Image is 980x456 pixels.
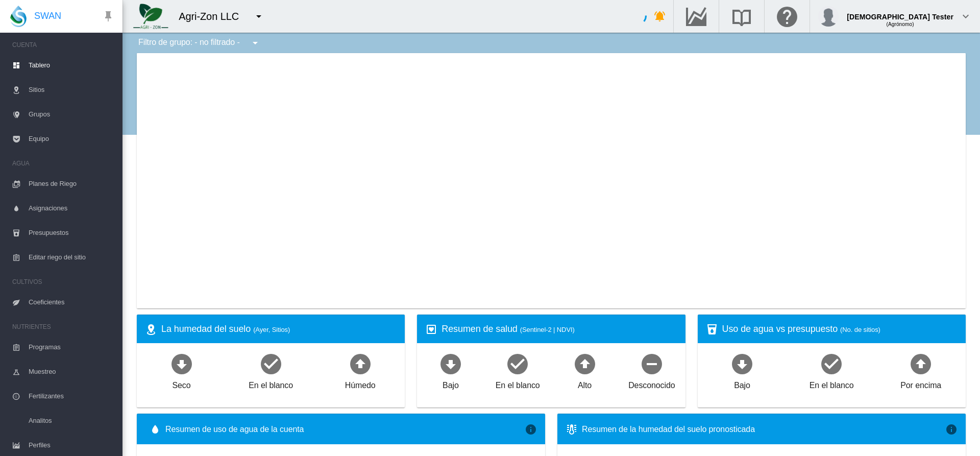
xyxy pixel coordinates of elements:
span: CULTIVOS [12,274,114,290]
div: Bajo [443,376,459,391]
md-icon: icon-arrow-up-bold-circle [348,351,373,376]
md-icon: icon-checkbox-marked-circle [819,351,844,376]
md-icon: icon-map-marker-radius [145,323,157,335]
span: Planes de Riego [29,172,114,196]
span: AGUA [12,155,114,172]
button: icon-menu-down [245,33,265,53]
span: Editar riego del sitio [29,245,114,270]
div: Bajo [734,376,750,391]
md-icon: Buscar en la base de conocimientos [729,10,754,22]
md-icon: icon-checkbox-marked-circle [259,351,283,376]
span: SWAN [34,10,61,22]
span: Equipo [29,127,114,151]
div: Desconocido [628,376,675,391]
md-icon: icon-heart-box-outline [425,323,437,335]
div: En el blanco [496,376,540,391]
div: Agri-Zon LLC [179,9,248,23]
div: Por encima [900,376,941,391]
div: Alto [578,376,592,391]
span: Programas [29,335,114,359]
div: Seco [172,376,190,391]
div: La humedad del suelo [161,323,397,335]
img: SWAN-Landscape-Logo-Colour-drop.png [10,6,27,27]
div: Húmedo [345,376,376,391]
span: Grupos [29,102,114,127]
span: CUENTA [12,37,114,53]
span: Fertilizantes [29,384,114,409]
div: En el blanco [810,376,854,391]
md-icon: icon-arrow-up-bold-circle [909,351,933,376]
div: Uso de agua vs presupuesto [722,323,958,335]
md-icon: icon-chevron-down [960,10,972,22]
md-icon: icon-bell-ring [654,10,666,22]
md-icon: icon-menu-down [253,10,265,22]
div: Filtro de grupo: - no filtrado - [131,33,268,53]
button: icon-bell-ring [650,6,670,27]
span: Muestreo [29,359,114,384]
div: En el blanco [249,376,293,391]
md-icon: icon-arrow-down-bold-circle [169,351,194,376]
img: profile.jpg [818,6,839,27]
md-icon: icon-cup-water [706,323,718,335]
span: (No. de sitios) [840,326,880,333]
span: Coeficientes [29,290,114,315]
div: [DEMOGRAPHIC_DATA] Tester [847,8,953,18]
md-icon: icon-arrow-down-bold-circle [730,351,754,376]
md-icon: icon-minus-circle [640,351,664,376]
button: icon-menu-down [249,6,269,27]
div: Resumen de la humedad del suelo pronosticada [582,424,945,435]
img: 7FicoSLW9yRjj7F2+0uvjPufP+ga39vogPu+G1+wvBtcm3fNv859aGr42DJ5pXiEAAAAAAAAAAAAAAAAAAAAAAAAAAAAAAAAA... [133,4,168,29]
span: Resumen de uso de agua de la cuenta [165,424,525,435]
md-icon: icon-information [525,423,537,436]
span: (Agrónomo) [886,21,914,27]
span: NUTRIENTES [12,319,114,335]
span: (Sentinel-2 | NDVI) [520,326,575,333]
md-icon: icon-thermometer-lines [566,423,578,436]
md-icon: Ir al Centro de Datos [684,10,708,22]
span: Asignaciones [29,196,114,221]
md-icon: icon-information [945,423,958,436]
span: Presupuestos [29,221,114,245]
md-icon: icon-water [149,423,161,436]
md-icon: icon-arrow-up-bold-circle [573,351,597,376]
md-icon: icon-menu-down [249,37,261,49]
span: Tablero [29,53,114,78]
span: Analitos [29,409,114,433]
span: (Ayer, Sitios) [253,326,290,333]
md-icon: icon-checkbox-marked-circle [505,351,530,376]
md-icon: Haga clic aquí para obtener ayuda [775,10,799,22]
div: Resumen de salud [442,323,677,335]
md-icon: icon-pin [102,10,114,22]
md-icon: icon-arrow-down-bold-circle [438,351,463,376]
span: Sitios [29,78,114,102]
